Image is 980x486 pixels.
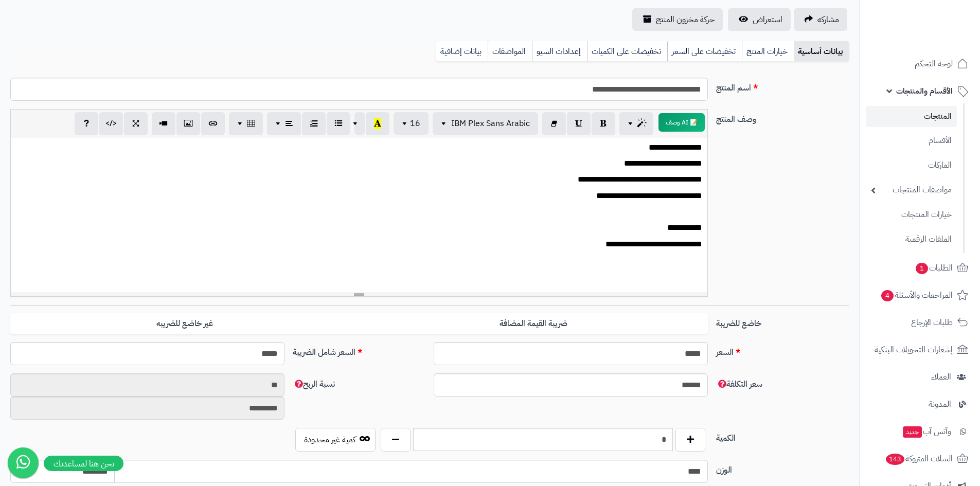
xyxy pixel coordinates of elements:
button: 16 [394,112,429,135]
span: استعراض [753,13,782,26]
a: المواصفات [488,41,532,62]
label: اسم المنتج [712,78,853,94]
a: المراجعات والأسئلة4 [866,283,974,308]
a: المنتجات [866,106,957,127]
label: السعر شامل الضريبة [289,342,430,358]
a: المدونة [866,392,974,417]
span: إشعارات التحويلات البنكية [875,343,953,357]
span: طلبات الإرجاع [911,315,953,330]
span: مشاركه [817,13,839,26]
span: حركة مخزون المنتج [656,13,715,26]
span: المدونة [929,397,951,411]
a: الأقسام [866,130,957,152]
span: 4 [881,290,894,301]
a: حركة مخزون المنتج [632,8,723,31]
a: بيانات إضافية [436,41,488,62]
span: 1 [916,262,928,274]
span: جديد [903,426,922,438]
span: المراجعات والأسئلة [880,288,953,302]
a: خيارات المنتج [742,41,794,62]
span: الطلبات [915,261,953,275]
img: logo-2.png [910,24,970,46]
span: نسبة الربح [293,378,335,390]
a: الماركات [866,154,957,176]
a: الطلبات1 [866,256,974,280]
label: الكمية [712,428,853,444]
a: بيانات أساسية [794,41,849,62]
a: تخفيضات على السعر [667,41,742,62]
a: إشعارات التحويلات البنكية [866,337,974,362]
a: وآتس آبجديد [866,419,974,444]
span: السلات المتروكة [885,452,953,466]
a: الملفات الرقمية [866,228,957,250]
span: لوحة التحكم [915,57,953,71]
button: 📝 AI وصف [658,113,705,132]
a: طلبات الإرجاع [866,310,974,335]
label: السعر [712,342,853,358]
a: لوحة التحكم [866,51,974,76]
span: وآتس آب [902,424,951,439]
label: غير خاضع للضريبه [10,313,359,334]
span: سعر التكلفة [716,378,762,390]
button: IBM Plex Sans Arabic [433,112,538,135]
span: 143 [886,453,905,464]
span: 16 [410,117,420,130]
span: الأقسام والمنتجات [896,84,953,98]
a: العملاء [866,365,974,389]
label: ضريبة القيمة المضافة [359,313,708,334]
span: العملاء [931,370,951,384]
label: الوزن [712,460,853,476]
a: مواصفات المنتجات [866,179,957,201]
label: خاضع للضريبة [712,313,853,330]
a: مشاركه [794,8,847,31]
a: السلات المتروكة143 [866,446,974,471]
a: إعدادات السيو [532,41,587,62]
label: وصف المنتج [712,109,853,125]
a: خيارات المنتجات [866,204,957,226]
a: تخفيضات على الكميات [587,41,667,62]
span: IBM Plex Sans Arabic [451,117,530,130]
a: استعراض [728,8,791,31]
